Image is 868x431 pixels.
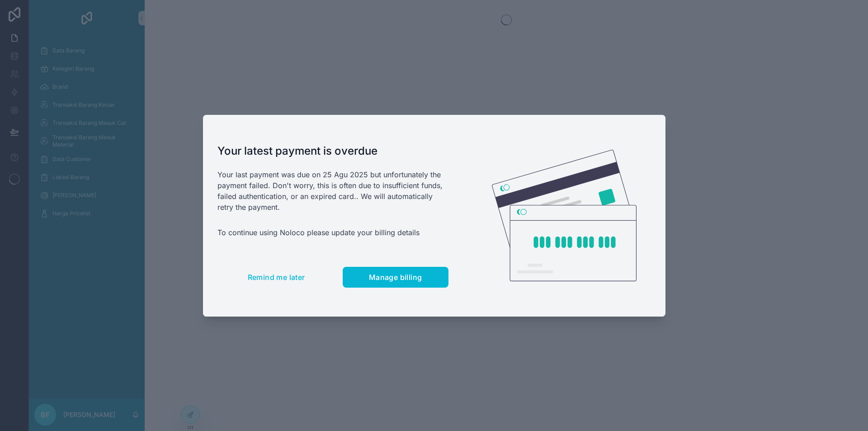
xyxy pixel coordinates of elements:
[217,169,448,213] p: Your last payment was due on 25 Agu 2025 but unfortunately the payment failed. Don't worry, this ...
[369,273,422,282] span: Manage billing
[217,267,335,288] button: Remind me later
[217,227,448,238] p: To continue using Noloco please update your billing details
[217,144,448,158] h1: Your latest payment is overdue
[492,150,637,282] img: Credit card illustration
[343,267,448,288] button: Manage billing
[248,273,305,282] span: Remind me later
